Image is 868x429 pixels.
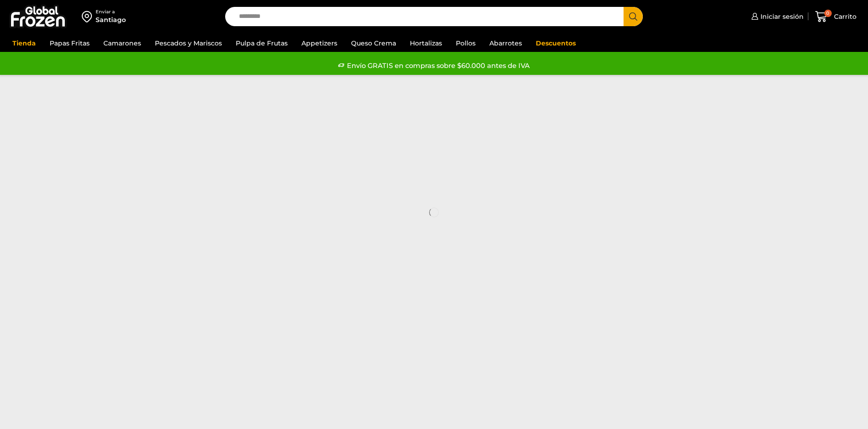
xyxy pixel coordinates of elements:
a: Descuentos [531,34,580,52]
a: Papas Fritas [45,34,94,52]
a: Iniciar sesión [749,7,804,26]
a: Pulpa de Frutas [231,34,292,52]
a: 0 Carrito [813,6,859,28]
a: Pescados y Mariscos [150,34,227,52]
img: address-field-icon.svg [82,9,96,24]
div: Enviar a [96,9,126,15]
div: Santiago [96,15,126,24]
a: Appetizers [297,34,342,52]
span: Carrito [832,12,857,21]
a: Hortalizas [405,34,447,52]
a: Queso Crema [346,34,401,52]
a: Pollos [451,34,480,52]
span: Iniciar sesión [758,12,804,21]
a: Tienda [8,34,40,52]
a: Abarrotes [485,34,527,52]
a: Camarones [99,34,146,52]
span: 0 [824,10,832,17]
button: Search button [624,7,643,26]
